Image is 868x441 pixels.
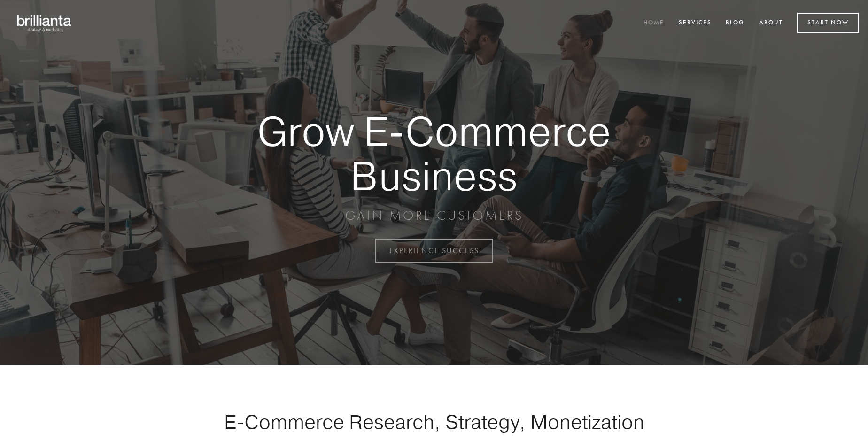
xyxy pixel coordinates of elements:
a: Start Now [797,13,859,33]
strong: Grow E-Commerce Business [225,109,643,198]
a: Blog [720,15,751,31]
h1: E-Commerce Research, Strategy, Monetization [194,410,674,433]
a: About [753,15,789,31]
a: EXPERIENCE SUCCESS [375,239,493,263]
a: Services [673,15,718,31]
a: Home [637,15,670,31]
img: brillianta - research, strategy, marketing [9,9,80,37]
p: GAIN MORE CUSTOMERS [225,207,643,224]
